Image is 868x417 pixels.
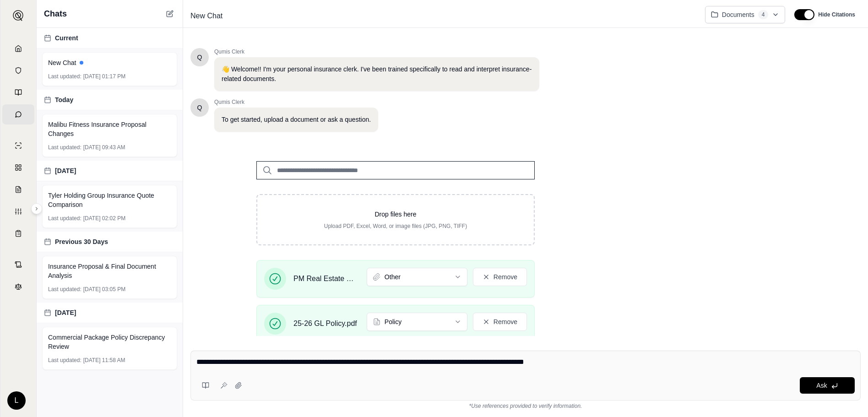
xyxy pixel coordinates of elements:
[164,8,175,19] button: New Chat
[48,120,171,138] span: Malibu Fitness Insurance Proposal Changes
[2,135,34,156] a: Single Policy
[55,166,76,175] span: [DATE]
[272,210,519,219] p: Drop files here
[187,9,698,23] div: Edit Title
[2,38,34,59] a: Home
[197,53,202,62] span: Hello
[800,377,855,394] button: Ask
[214,48,539,55] span: Qumis Clerk
[48,357,81,364] span: Last updated:
[473,313,527,331] button: Remove
[222,115,371,125] p: To get started, upload a document or ask a question.
[2,82,34,103] a: Prompt Library
[222,65,532,84] p: 👋 Welcome!! I'm your personal insurance clerk. I've been trained specifically to read and interpr...
[13,10,24,21] img: Expand sidebar
[83,215,125,222] span: [DATE] 02:02 PM
[214,98,378,106] span: Qumis Clerk
[2,201,34,222] a: Custom Report
[473,268,527,286] button: Remove
[31,203,42,214] button: Expand sidebar
[83,73,125,80] span: [DATE] 01:17 PM
[7,391,26,410] div: L
[272,222,519,230] p: Upload PDF, Excel, Word, or image files (JPG, PNG, TIFF)
[83,357,125,364] span: [DATE] 11:58 AM
[48,286,81,293] span: Last updated:
[83,144,125,151] span: [DATE] 09:43 AM
[197,103,202,112] span: Hello
[55,308,76,317] span: [DATE]
[187,9,226,23] span: New Chat
[83,286,125,293] span: [DATE] 03:05 PM
[816,382,827,389] span: Ask
[48,333,171,351] span: Commercial Package Policy Discrepancy Review
[190,401,861,410] div: *Use references provided to verify information.
[48,144,81,151] span: Last updated:
[44,7,67,20] span: Chats
[293,318,357,329] span: 25-26 GL Policy.pdf
[293,273,359,284] span: PM Real Estate Management, Inc. Certificate.pdf
[2,104,34,125] a: Chat
[2,276,34,297] a: Legal Search Engine
[2,157,34,178] a: Policy Comparisons
[48,191,171,209] span: Tyler Holding Group Insurance Quote Comparison
[705,6,786,23] button: Documents4
[2,255,34,275] a: Contract Analysis
[48,58,76,67] span: New Chat
[48,73,81,80] span: Last updated:
[2,179,34,200] a: Claim Coverage
[758,10,769,19] span: 4
[55,237,108,246] span: Previous 30 Days
[55,33,78,43] span: Current
[9,6,27,25] button: Expand sidebar
[818,11,855,18] span: Hide Citations
[48,262,171,280] span: Insurance Proposal & Final Document Analysis
[722,10,754,19] span: Documents
[2,60,34,81] a: Documents Vault
[2,223,34,244] a: Coverage Table
[55,95,73,104] span: Today
[48,215,81,222] span: Last updated:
